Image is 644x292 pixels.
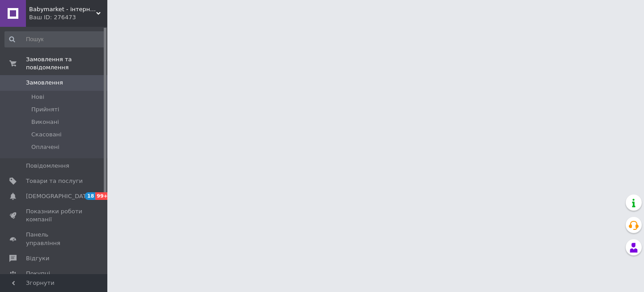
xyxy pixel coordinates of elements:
[26,192,92,200] span: [DEMOGRAPHIC_DATA]
[31,131,62,139] span: Скасовані
[31,143,59,151] span: Оплачені
[26,207,83,224] span: Показники роботи компанії
[85,192,95,200] span: 18
[31,118,59,126] span: Виконані
[26,79,63,87] span: Замовлення
[4,31,106,47] input: Пошук
[26,254,49,262] span: Відгуки
[31,106,59,114] span: Прийняті
[26,231,83,247] span: Панель управління
[26,55,107,72] span: Замовлення та повідомлення
[31,93,44,101] span: Нові
[26,270,50,278] span: Покупці
[29,13,107,21] div: Ваш ID: 276473
[29,5,96,13] span: Babymarket - інтернет-магазин дитячих товарів
[26,177,83,185] span: Товари та послуги
[26,162,69,170] span: Повідомлення
[95,192,110,200] span: 99+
